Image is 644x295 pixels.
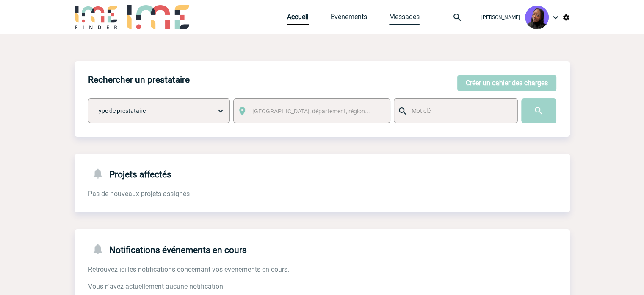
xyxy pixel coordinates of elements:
span: [GEOGRAPHIC_DATA], département, région... [252,108,370,115]
h4: Notifications événements en cours [88,243,247,255]
img: IME-Finder [75,5,119,29]
span: Pas de nouveaux projets assignés [88,190,190,198]
input: Mot clé [409,105,510,116]
h4: Rechercher un prestataire [88,75,190,85]
a: Messages [389,13,420,25]
img: notifications-24-px-g.png [91,243,109,255]
h4: Projets affectés [88,167,171,180]
span: Vous n'avez actuellement aucune notification [88,282,223,290]
a: Accueil [287,13,309,25]
span: [PERSON_NAME] [481,14,520,20]
img: notifications-24-px-g.png [91,167,109,180]
img: 131349-0.png [525,6,549,29]
a: Evénements [331,13,367,25]
span: Retrouvez ici les notifications concernant vos évenements en cours. [88,265,289,273]
input: Submit [521,98,556,123]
